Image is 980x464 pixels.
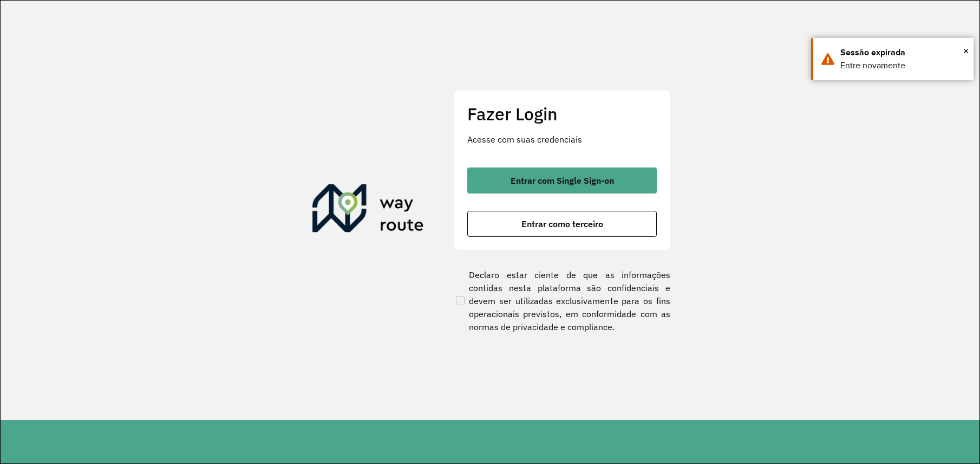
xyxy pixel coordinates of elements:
[467,104,657,124] h2: Fazer Login
[840,46,965,59] div: Sessão expirada
[840,59,965,72] div: Entre novamente
[963,43,969,59] button: Close
[467,133,657,146] p: Acesse com suas credenciais
[469,268,670,333] font: Declaro estar ciente de que as informações contidas nesta plataforma são confidenciais e devem se...
[840,48,905,57] font: Sessão expirada
[963,43,969,59] span: ×
[467,211,657,237] button: botão
[511,175,614,186] font: Entrar com Single Sign-on
[521,218,603,229] font: Entrar como terceiro
[467,167,657,194] button: botão
[312,184,424,236] img: Roteirizador AmbevTech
